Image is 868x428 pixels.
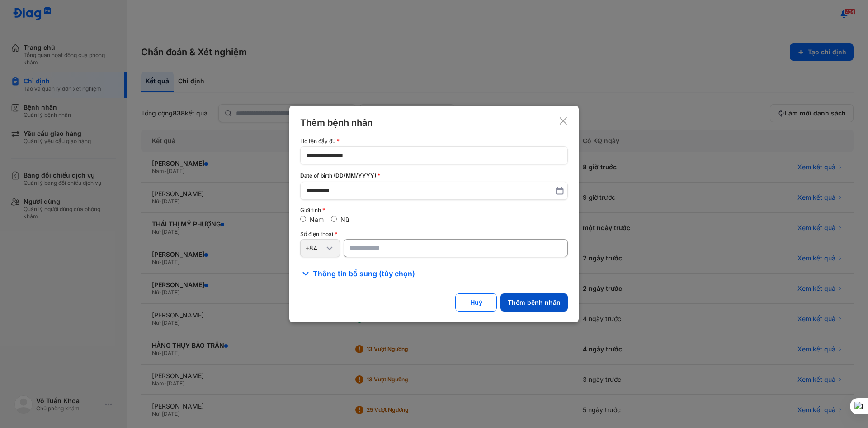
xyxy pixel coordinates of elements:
[300,116,373,129] div: Thêm bệnh nhân
[300,207,568,213] div: Giới tính
[300,172,568,180] div: Date of birth (DD/MM/YYYY)
[300,138,568,144] div: Họ tên đầy đủ
[310,216,324,223] label: Nam
[500,293,568,312] button: Thêm bệnh nhân
[313,268,415,279] span: Thông tin bổ sung (tùy chọn)
[340,216,349,223] label: Nữ
[305,244,324,252] div: +84
[300,231,568,237] div: Số điện thoại
[455,293,497,312] button: Huỷ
